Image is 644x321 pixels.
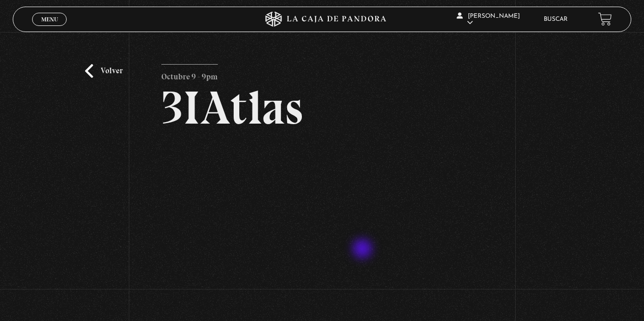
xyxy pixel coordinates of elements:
[161,84,483,131] h2: 3IAtlas
[544,16,568,22] a: Buscar
[38,24,62,32] span: Cerrar
[41,16,58,22] span: Menu
[161,64,218,84] p: Octubre 9 - 9pm
[85,64,123,78] a: Volver
[457,13,520,26] span: [PERSON_NAME]
[598,12,612,26] a: View your shopping cart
